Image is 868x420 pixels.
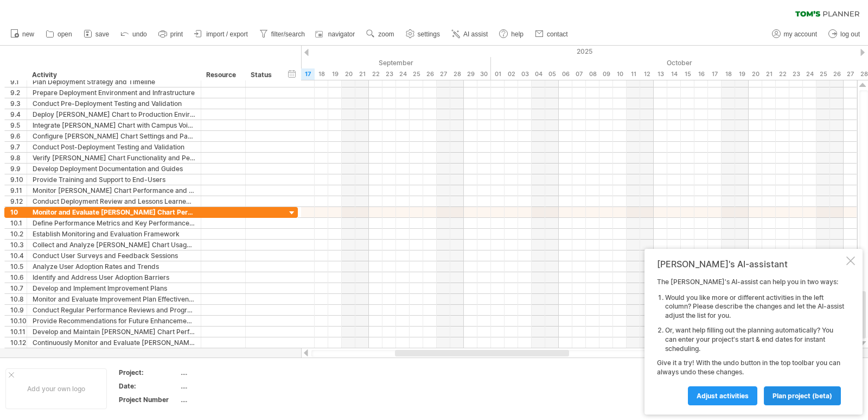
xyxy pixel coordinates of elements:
[33,131,195,141] div: Configure [PERSON_NAME] Chart Settings and Parameters
[10,218,27,228] div: 10.1
[688,386,757,405] a: Adjust activities
[10,272,27,283] div: 10.6
[328,30,355,38] span: navigator
[10,185,27,196] div: 9.11
[118,27,150,41] a: undo
[206,70,239,80] div: Resource
[33,109,195,120] div: Deploy [PERSON_NAME] Chart to Production Environment
[58,30,72,38] span: open
[10,98,27,109] div: 9.3
[613,68,627,80] div: Friday, 10 October 2025
[505,68,518,80] div: Thursday, 2 October 2025
[95,30,109,38] span: save
[10,327,27,337] div: 10.11
[697,392,749,400] span: Adjust activities
[33,207,195,217] div: Monitor and Evaluate [PERSON_NAME] Chart Performance and User Adoption
[257,27,308,41] a: filter/search
[773,392,832,400] span: plan project (beta)
[769,27,820,41] a: my account
[33,142,195,152] div: Conduct Post-Deployment Testing and Validation
[271,30,305,38] span: filter/search
[355,68,369,80] div: Sunday, 21 September 2025
[477,68,491,80] div: Tuesday, 30 September 2025
[10,196,27,206] div: 9.12
[559,68,572,80] div: Monday, 6 October 2025
[10,294,27,304] div: 10.8
[803,68,816,80] div: Friday, 24 October 2025
[491,68,505,80] div: Wednesday, 1 October 2025
[735,68,749,80] div: Sunday, 19 October 2025
[192,27,251,41] a: import / export
[762,68,776,80] div: Tuesday, 21 October 2025
[32,70,195,80] div: Activity
[10,261,27,272] div: 10.5
[33,272,195,283] div: Identify and Address User Adoption Barriers
[840,30,860,38] span: log out
[418,30,440,38] span: settings
[10,337,27,348] div: 10.12
[410,68,423,80] div: Thursday, 25 September 2025
[657,278,844,405] div: The [PERSON_NAME]'s AI-assist can help you in two ways: Give it a try! With the undo button in th...
[640,68,654,80] div: Sunday, 12 October 2025
[518,68,532,80] div: Friday, 3 October 2025
[33,120,195,130] div: Integrate [PERSON_NAME] Chart with Campus Voice Project Components
[749,68,762,80] div: Monday, 20 October 2025
[10,305,27,315] div: 10.9
[10,77,27,87] div: 9.1
[22,30,34,38] span: new
[363,27,397,41] a: zoom
[10,174,27,185] div: 9.10
[81,27,112,41] a: save
[586,68,599,80] div: Wednesday, 8 October 2025
[599,68,613,80] div: Thursday, 9 October 2025
[33,261,195,272] div: Analyze User Adoption Rates and Trends
[10,87,27,98] div: 9.2
[156,27,186,41] a: print
[627,68,640,80] div: Saturday, 11 October 2025
[10,240,27,250] div: 10.3
[681,68,694,80] div: Wednesday, 15 October 2025
[667,68,681,80] div: Tuesday, 14 October 2025
[181,368,272,377] div: ....
[423,68,437,80] div: Friday, 26 September 2025
[33,164,195,174] div: Develop Deployment Documentation and Guides
[10,283,27,293] div: 10.7
[547,30,568,38] span: contact
[789,68,803,80] div: Thursday, 23 October 2025
[119,395,178,404] div: Project Number
[10,142,27,152] div: 9.7
[33,98,195,109] div: Conduct Pre-Deployment Testing and Validation
[10,120,27,130] div: 9.5
[8,27,37,41] a: new
[170,30,183,38] span: print
[33,250,195,261] div: Conduct User Surveys and Feedback Sessions
[844,68,857,80] div: Monday, 27 October 2025
[33,185,195,196] div: Monitor [PERSON_NAME] Chart Performance and Issues
[450,68,464,80] div: Sunday, 28 September 2025
[10,153,27,163] div: 9.8
[33,196,195,206] div: Conduct Deployment Review and Lessons Learned Analysis
[572,68,586,80] div: Tuesday, 7 October 2025
[33,327,195,337] div: Develop and Maintain [PERSON_NAME] Chart Performance Reports
[33,316,195,326] div: Provide Recommendations for Future Enhancements
[722,68,735,80] div: Saturday, 18 October 2025
[708,68,722,80] div: Friday, 17 October 2025
[181,381,272,391] div: ....
[301,68,315,80] div: Wednesday, 17 September 2025
[657,259,844,269] div: [PERSON_NAME]'s AI-assistant
[33,294,195,304] div: Monitor and Evaluate Improvement Plan Effectiveness
[396,68,410,80] div: Wednesday, 24 September 2025
[181,395,272,404] div: ....
[10,316,27,326] div: 10.10
[511,30,524,38] span: help
[33,229,195,239] div: Establish Monitoring and Evaluation Framework
[33,283,195,293] div: Develop and Implement Improvement Plans
[43,27,75,41] a: open
[33,77,195,87] div: Plan Deployment Strategy and Timeline
[826,27,863,41] a: log out
[33,174,195,185] div: Provide Training and Support to End-Users
[10,229,27,239] div: 10.2
[830,68,844,80] div: Sunday, 26 October 2025
[119,381,178,391] div: Date:
[314,27,358,41] a: navigator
